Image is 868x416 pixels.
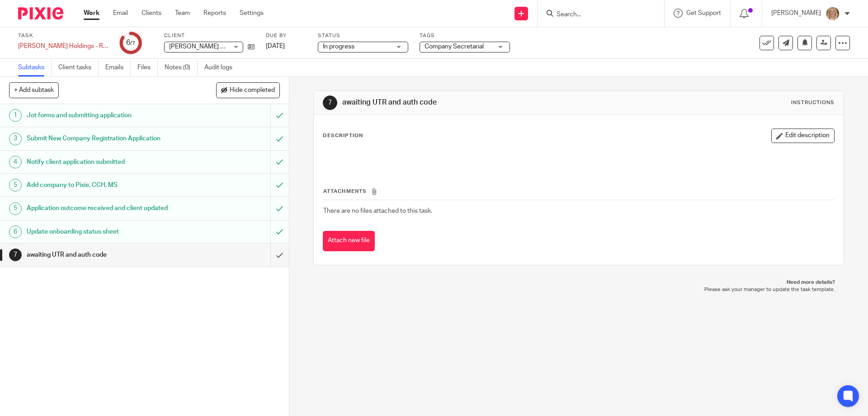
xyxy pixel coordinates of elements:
[126,38,135,48] div: 6
[686,10,721,16] span: Get Support
[84,9,99,18] a: Work
[9,202,22,215] div: 5
[27,132,183,145] h1: Submit New Company Registration Application
[169,43,256,50] span: [PERSON_NAME] Holdings Ltd
[27,248,183,262] h1: awaiting UTR and auth code
[322,279,835,286] p: Need more details?
[204,59,239,77] a: Audit logs
[18,42,108,51] div: Briden Holdings - Reg New Company
[27,225,183,239] h1: Update onboarding status sheet
[323,96,337,110] div: 7
[240,9,264,18] a: Settings
[27,201,183,215] h1: Application outcome received and client updated
[18,32,108,39] label: Task
[323,132,363,139] p: Description
[556,11,637,19] input: Search
[425,43,484,50] span: Company Secretarial
[18,42,108,51] div: [PERSON_NAME] Holdings - Reg New Company
[9,109,22,122] div: 1
[130,41,135,46] small: /7
[9,156,22,168] div: 4
[318,32,408,39] label: Status
[791,99,835,106] div: Instructions
[323,231,375,251] button: Attach new file
[164,32,255,39] label: Client
[826,6,840,21] img: JW%20photo.JPG
[266,43,285,49] span: [DATE]
[771,9,821,18] p: [PERSON_NAME]
[137,59,158,77] a: Files
[323,43,354,50] span: In progress
[771,129,835,143] button: Edit description
[18,7,63,19] img: Pixie
[27,109,183,122] h1: Jot forms and submitting application
[203,9,226,18] a: Reports
[27,178,183,192] h1: Add company to Pixie, CCH. MS
[105,59,131,77] a: Emails
[216,82,280,98] button: Hide completed
[9,82,59,98] button: + Add subtask
[266,32,307,39] label: Due by
[175,9,190,18] a: Team
[18,59,52,77] a: Subtasks
[323,208,432,214] span: There are no files attached to this task.
[9,225,22,238] div: 6
[27,155,183,169] h1: Notify client application submitted
[323,189,367,194] span: Attachments
[230,87,275,94] span: Hide completed
[420,32,510,39] label: Tags
[9,249,22,261] div: 7
[9,179,22,191] div: 5
[113,9,128,18] a: Email
[142,9,161,18] a: Clients
[58,59,99,77] a: Client tasks
[322,286,835,293] p: Please ask your manager to update the task template.
[342,98,598,107] h1: awaiting UTR and auth code
[9,133,22,145] div: 3
[165,59,198,77] a: Notes (0)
